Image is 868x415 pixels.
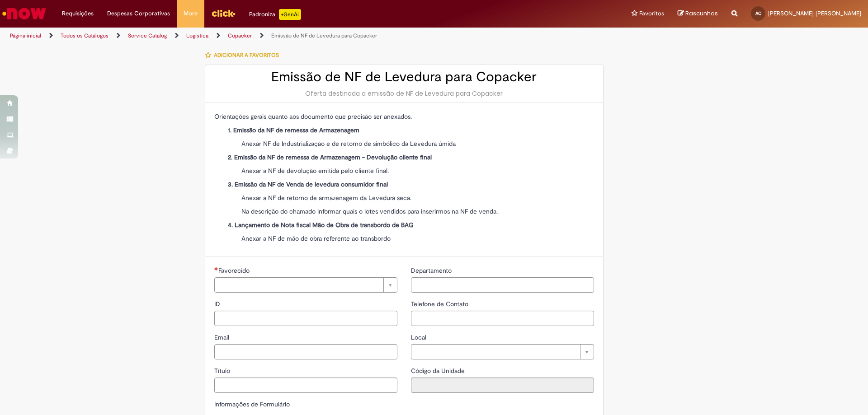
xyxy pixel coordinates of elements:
a: Rascunhos [678,9,718,18]
span: Departamento [411,266,453,275]
span: Requisições [62,9,94,18]
span: More [184,9,198,18]
span: Rascunhos [685,9,718,18]
a: Service Catalog [128,32,167,39]
input: Departamento [411,277,594,293]
span: Somente leitura - Código da Unidade [411,367,467,375]
p: Orientações gerais quanto aos documento que precisão ser anexados. [214,112,594,121]
p: Anexar a NF de devolução emitida pelo cliente final. [214,166,594,175]
a: Todos os Catálogos [61,32,108,39]
input: Código da Unidade [411,378,594,393]
label: Informações de Formulário [214,400,290,408]
span: Local [411,333,428,341]
p: Anexar a NF de mão de obra referente ao transbordo [214,234,594,243]
span: Favoritos [639,9,664,18]
span: Necessários - Favorecido [218,266,251,275]
span: ID [214,300,222,308]
span: Despesas Corporativas [107,9,170,18]
p: +GenAi [279,9,301,20]
p: Anexar NF de Industrialização e de retorno de simbólico da Levedura úmida [214,139,594,148]
input: Email [214,344,397,359]
img: ServiceNow [1,5,47,23]
img: click_logo_yellow_360x200.png [211,6,236,20]
label: Somente leitura - Código da Unidade [411,366,467,375]
span: Título [214,367,232,375]
a: Logistica [186,32,208,39]
p: Na descrição do chamado informar quais o lotes vendidos para inserirmos na NF de venda. [214,207,594,216]
input: Título [214,378,397,393]
p: Anexar a NF de retorno de armazenagem da Levedura seca. [214,193,594,202]
span: Email [214,333,231,341]
input: Telefone de Contato [411,311,594,326]
strong: 1. Emissão da NF de remessa de Armazenagem [228,126,359,134]
ul: Trilhas de página [7,28,572,44]
button: Adicionar a Favoritos [205,46,284,65]
span: Necessários [214,267,218,270]
span: Adicionar a Favoritos [214,51,279,59]
input: ID [214,311,397,326]
div: Padroniza [249,9,301,20]
strong: 3. Emissão da NF de Venda de levedura consumidor final [228,180,388,188]
a: Página inicial [10,32,41,39]
span: AC [755,10,761,16]
a: Emissão de NF de Levedura para Copacker [271,32,377,39]
h2: Emissão de NF de Levedura para Copacker [214,70,594,84]
a: Limpar campo Favorecido [214,277,397,293]
a: Limpar campo Local [411,344,594,359]
strong: 2. Emissão da NF de remessa de Armazenagem - Devolução cliente final [228,153,432,161]
a: Copacker [228,32,252,39]
span: Telefone de Contato [411,300,470,308]
span: [PERSON_NAME] [PERSON_NAME] [768,9,861,17]
strong: 4. Lançamento de Nota fiscal Mão de Obra de transbordo de BAG [228,221,413,229]
div: Oferta destinada a emissão de NF de Levedura para Copacker [214,89,594,98]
